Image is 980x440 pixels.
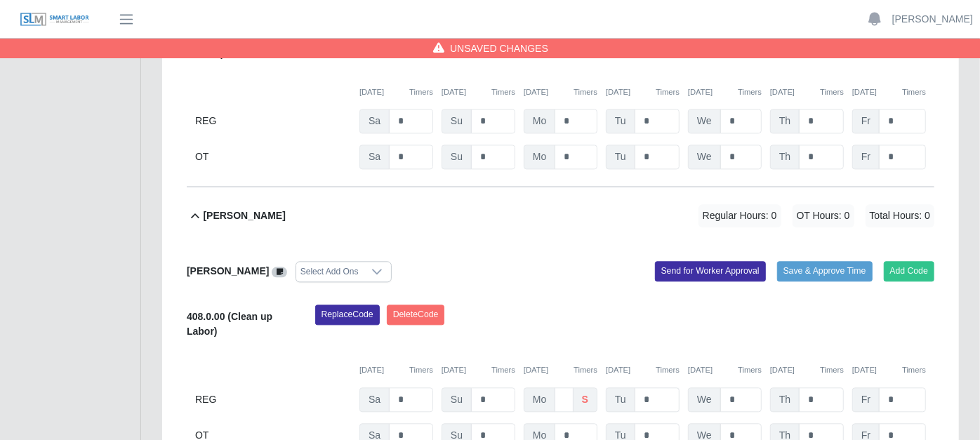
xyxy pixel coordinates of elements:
[359,145,390,169] span: Sa
[688,364,762,376] div: [DATE]
[852,86,926,98] div: [DATE]
[656,86,680,98] button: Timers
[524,364,597,376] div: [DATE]
[606,86,680,98] div: [DATE]
[852,145,880,169] span: Fr
[359,109,390,133] span: Sa
[442,387,472,412] span: Su
[892,12,973,27] a: [PERSON_NAME]
[606,109,635,133] span: Tu
[442,145,472,169] span: Su
[698,204,781,227] span: Regular Hours: 0
[852,387,880,412] span: Fr
[884,261,935,281] button: Add Code
[195,387,351,412] div: REG
[688,387,721,412] span: We
[777,261,873,281] button: Save & Approve Time
[195,145,351,169] div: OT
[770,86,844,98] div: [DATE]
[359,387,390,412] span: Sa
[574,86,597,98] button: Timers
[387,305,445,324] button: DeleteCode
[770,109,800,133] span: Th
[574,364,597,376] button: Timers
[524,387,555,412] span: Mo
[491,86,515,98] button: Timers
[272,265,287,276] a: View/Edit Notes
[524,109,555,133] span: Mo
[688,145,721,169] span: We
[738,86,762,98] button: Timers
[852,109,880,133] span: Fr
[866,204,934,227] span: Total Hours: 0
[606,364,680,376] div: [DATE]
[359,364,433,376] div: [DATE]
[606,145,635,169] span: Tu
[656,364,680,376] button: Timers
[524,145,555,169] span: Mo
[770,145,800,169] span: Th
[491,364,515,376] button: Timers
[442,109,472,133] span: Su
[450,41,548,55] span: Unsaved Changes
[606,387,635,412] span: Tu
[902,364,926,376] button: Timers
[770,387,800,412] span: Th
[315,305,380,324] button: ReplaceCode
[688,109,721,133] span: We
[187,311,272,337] b: 408.0.00 (Clean up Labor)
[524,86,597,98] div: [DATE]
[793,204,854,227] span: OT Hours: 0
[409,86,433,98] button: Timers
[187,265,269,276] b: [PERSON_NAME]
[359,86,433,98] div: [DATE]
[738,364,762,376] button: Timers
[852,364,926,376] div: [DATE]
[820,86,844,98] button: Timers
[203,208,285,223] b: [PERSON_NAME]
[187,33,288,59] b: 418.1.00 (Wire/Cable - Branch)
[770,364,844,376] div: [DATE]
[442,86,515,98] div: [DATE]
[409,364,433,376] button: Timers
[195,109,351,133] div: REG
[820,364,844,376] button: Timers
[296,262,363,281] div: Select Add Ons
[902,86,926,98] button: Timers
[442,364,515,376] div: [DATE]
[20,12,90,27] img: SLM Logo
[688,86,762,98] div: [DATE]
[582,392,588,407] b: s
[655,261,766,281] button: Send for Worker Approval
[187,187,934,244] button: [PERSON_NAME] Regular Hours: 0 OT Hours: 0 Total Hours: 0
